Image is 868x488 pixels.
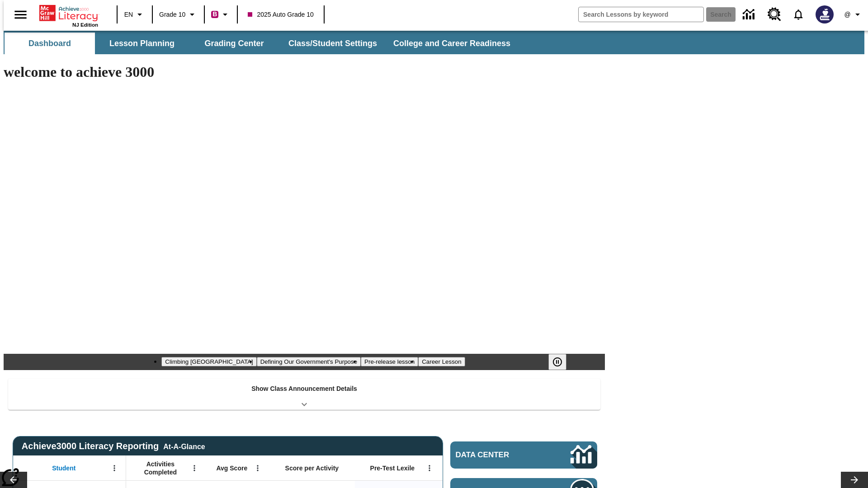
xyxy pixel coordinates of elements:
button: Slide 3 Pre-release lesson [361,357,418,366]
span: Avg Score [216,464,247,472]
button: Open Menu [251,461,264,475]
input: search field [579,7,703,22]
button: Slide 1 Climbing Mount Tai [161,357,256,366]
a: Data Center [737,2,762,27]
button: Language: EN, Select a language [120,6,149,23]
a: Notifications [787,3,810,26]
span: Grade 10 [159,10,185,19]
button: Open Menu [188,461,201,475]
span: Data Center [456,450,540,460]
button: Profile/Settings [839,6,868,23]
button: College and Career Readiness [386,33,518,54]
span: @ [844,10,850,19]
button: Lesson carousel, Next [841,472,868,488]
p: Show Class Announcement Details [251,384,357,394]
span: B [212,9,217,20]
span: EN [124,10,133,19]
div: Pause [548,354,576,370]
div: At-A-Glance [163,441,205,451]
a: Data Center [450,441,597,469]
span: Activities Completed [131,460,190,476]
button: Open Menu [423,461,436,475]
button: Class/Student Settings [281,33,384,54]
button: Lesson Planning [97,33,187,54]
a: Resource Center, Will open in new tab [762,2,787,27]
button: Slide 4 Career Lesson [418,357,465,366]
button: Dashboard [5,33,95,54]
div: Show Class Announcement Details [8,379,600,410]
div: Home [39,3,98,28]
button: Slide 2 Defining Our Government's Purpose [257,357,361,366]
div: SubNavbar [4,33,519,54]
button: Grade: Grade 10, Select a grade [156,6,201,23]
button: Open side menu [7,1,34,28]
button: Select a new avatar [810,3,839,26]
button: Boost Class color is violet red. Change class color [208,6,234,23]
span: Achieve3000 Literacy Reporting [22,441,205,451]
img: Avatar [816,5,834,23]
button: Grading Center [189,33,279,54]
button: Open Menu [108,461,121,475]
span: Pre-Test Lexile [370,464,415,472]
span: Student [52,464,75,472]
span: 2025 Auto Grade 10 [248,10,313,19]
h1: welcome to achieve 3000 [4,64,605,80]
span: NJ Edition [72,22,98,28]
span: Score per Activity [285,464,339,472]
button: Pause [548,354,566,370]
div: SubNavbar [4,31,864,54]
a: Home [39,4,98,22]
